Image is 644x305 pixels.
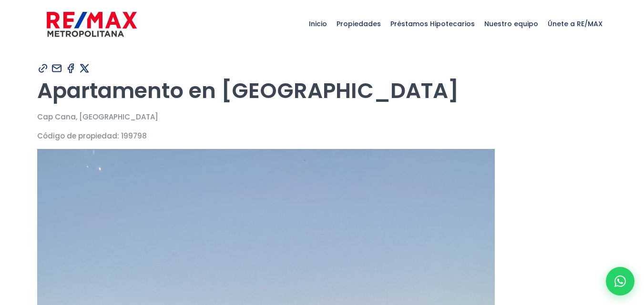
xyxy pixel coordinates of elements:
span: Propiedades [332,10,386,38]
span: Préstamos Hipotecarios [386,10,480,38]
span: Únete a RE/MAX [543,10,607,38]
img: Compartir [37,62,49,74]
img: Compartir [51,62,63,74]
span: 199798 [121,131,147,141]
img: remax-metropolitana-logo [47,10,137,39]
p: Cap Cana, [GEOGRAPHIC_DATA] [37,111,607,123]
h1: Apartamento en [GEOGRAPHIC_DATA] [37,78,607,104]
img: Compartir [79,62,91,74]
span: Nuestro equipo [480,10,543,38]
span: Código de propiedad: [37,131,119,141]
img: Compartir [65,62,77,74]
span: Inicio [304,10,332,38]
